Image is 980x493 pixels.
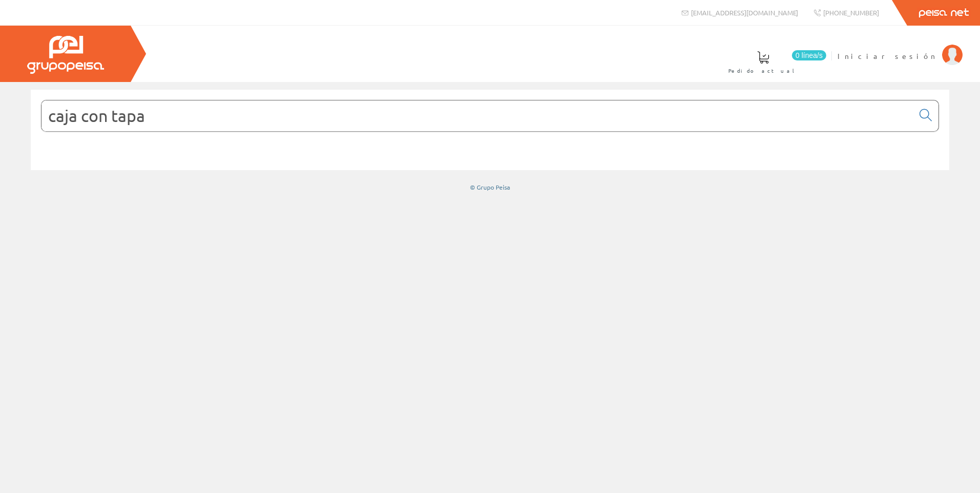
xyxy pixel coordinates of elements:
span: 0 línea/s [792,50,826,60]
input: Buscar... [42,100,913,131]
div: © Grupo Peisa [31,183,949,192]
span: Iniciar sesión [838,51,937,61]
span: [EMAIL_ADDRESS][DOMAIN_NAME] [691,8,798,17]
a: Iniciar sesión [838,43,963,52]
img: Grupo Peisa [27,36,104,74]
span: [PHONE_NUMBER] [823,8,879,17]
span: Pedido actual [728,66,798,76]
